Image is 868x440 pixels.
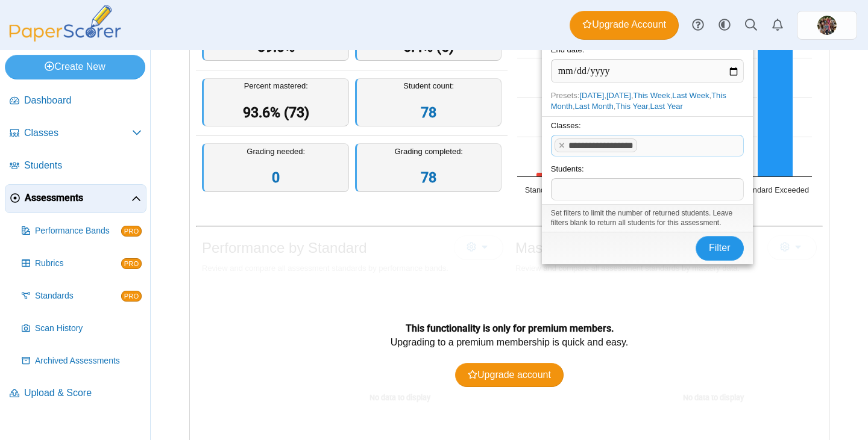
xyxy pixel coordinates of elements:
b: This functionality is only for premium members. [406,323,614,334]
a: PaperScorer [5,33,125,43]
span: Dashboard [24,94,142,107]
a: 78 [421,169,436,186]
a: Upload & Score [5,379,146,408]
div: Set filters to limit the number of returned students. Leave filters blank to return all students ... [542,204,753,232]
span: Presets: , , , , , , , [551,91,726,111]
div: Student count: [355,78,502,127]
div: Grading needed: [202,143,349,192]
a: Archived Assessments [17,347,146,376]
span: Rubrics [35,258,121,270]
span: Upload & Score [24,386,142,400]
tags: ​ [551,135,744,156]
span: 89.0% [257,39,295,55]
a: Rubrics PRO [17,249,146,278]
span: PRO [121,258,142,269]
a: [DATE] [579,91,604,100]
a: ps.ZGjZAUrt273eHv6v [797,11,857,40]
a: Last Year [650,102,683,111]
a: Students [5,152,146,181]
span: PRO [121,226,142,237]
a: Assessments [5,184,146,213]
a: Classes [5,119,146,148]
path: Standard Not Yet Met, 1. Overall Assessment Performance. [536,173,572,177]
div: Grading completed: [355,143,502,192]
a: 78 [421,104,436,121]
span: Scan History [35,323,142,335]
span: Standards [35,290,121,302]
span: 6.4% (5) [403,39,454,55]
a: [DATE] [606,91,631,100]
span: Students [24,159,142,172]
span: Classes [24,126,132,140]
span: PRO [121,291,142,302]
img: ps.ZGjZAUrt273eHv6v [817,16,837,35]
span: Upgrade Account [582,18,666,31]
a: Dashboard [5,87,146,116]
span: 93.6% (73) [243,104,309,121]
label: End date: [551,45,585,54]
div: Percent mastered: [202,78,349,127]
a: 0 [272,169,280,186]
span: Filter [709,243,731,253]
div: Upgrading to a premium membership is quick and easy. [391,336,629,363]
a: Scan History [17,314,146,343]
a: This Year [615,102,648,111]
a: This Month [551,91,726,111]
text: Standard Exceeded [741,185,809,194]
a: Upgrade Account [570,11,679,40]
a: This Week [634,91,670,100]
a: Create New [5,55,145,79]
img: PaperScorer [5,5,125,42]
label: Students: [551,164,584,173]
span: Upgrade account [468,370,551,380]
button: Filter [696,236,744,260]
a: Performance Bands PRO [17,217,146,246]
tags: ​ [551,178,744,200]
label: Classes: [551,121,581,130]
text: Standard Not Yet Met [525,185,583,203]
a: Last Month [575,102,614,111]
x: remove tag [557,141,567,149]
span: Performance Bands [35,225,121,237]
a: Last Week [672,91,709,100]
span: Archived Assessments [35,355,142,367]
span: Kerry Swicegood [817,16,837,35]
a: Upgrade account [455,363,564,387]
a: Alerts [764,12,791,39]
a: Standards PRO [17,282,146,311]
span: Assessments [25,191,131,205]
